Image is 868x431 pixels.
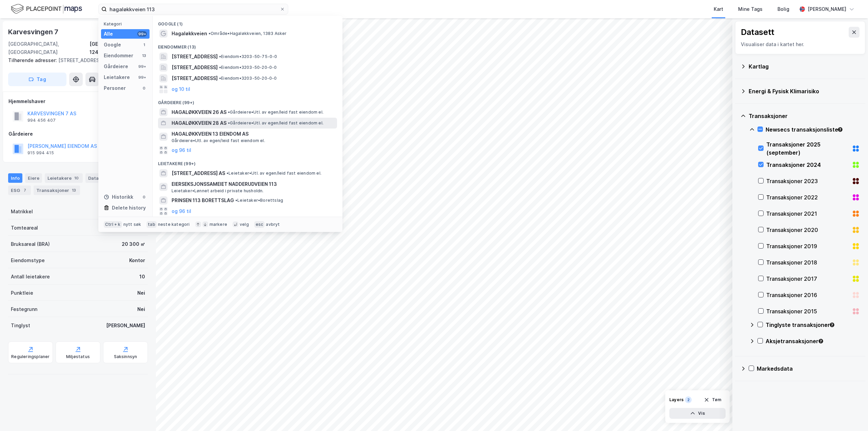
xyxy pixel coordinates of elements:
[669,408,726,419] button: Vis
[153,39,342,51] div: Eiendommer (13)
[172,74,218,82] span: [STREET_ADDRESS]
[699,394,726,405] button: Tøm
[141,85,147,91] div: 0
[228,120,323,126] span: Gårdeiere • Utl. av egen/leid fast eiendom el.
[235,198,237,203] span: •
[210,222,227,227] div: markere
[219,65,221,70] span: •
[153,16,342,28] div: Google (1)
[749,62,860,71] div: Kartlag
[114,354,137,359] div: Saksinnsyn
[146,221,157,228] div: tab
[749,87,860,95] div: Energi & Fysisk Klimarisiko
[172,207,191,215] button: og 96 til
[172,138,265,143] span: Gårdeiere • Utl. av egen/leid fast eiendom el.
[137,289,145,297] div: Nei
[219,76,277,81] span: Eiendom • 3203-50-20-0-0
[141,42,147,47] div: 1
[11,3,82,15] img: logo.f888ab2527a4732fd821a326f86c7f29.svg
[818,338,824,344] div: Tooltip anchor
[104,193,133,201] div: Historikk
[172,108,226,116] span: HAGALØKKVEIEN 26 AS
[11,289,33,297] div: Punktleie
[766,337,860,345] div: Aksjetransaksjoner
[21,187,28,194] div: 7
[172,196,234,204] span: PRINSEN 113 BORETTSLAG
[714,5,723,13] div: Kart
[107,4,280,14] input: Søk på adresse, matrikkel, gårdeiere, leietakere eller personer
[104,30,113,38] div: Alle
[27,150,54,156] div: 915 994 415
[153,95,342,107] div: Gårdeiere (99+)
[137,31,147,37] div: 99+
[139,273,145,281] div: 10
[66,354,90,359] div: Miljøstatus
[766,125,860,134] div: Newsecs transaksjonsliste
[226,171,321,176] span: Leietaker • Utl. av egen/leid fast eiendom el.
[172,30,207,38] span: Hagaløkkveien
[219,65,277,70] span: Eiendom • 3203-50-20-0-0
[123,222,141,227] div: nytt søk
[104,41,121,49] div: Google
[129,256,145,265] div: Kontor
[8,57,58,63] span: Tilhørende adresser:
[741,27,774,38] div: Datasett
[137,305,145,313] div: Nei
[266,222,280,227] div: avbryt
[11,354,50,359] div: Reguleringsplaner
[226,171,229,176] span: •
[8,40,90,56] div: [GEOGRAPHIC_DATA], [GEOGRAPHIC_DATA]
[172,146,191,154] button: og 96 til
[11,224,38,232] div: Tomteareal
[153,156,342,168] div: Leietakere (99+)
[8,185,31,195] div: ESG
[766,177,849,185] div: Transaksjoner 2023
[766,258,849,267] div: Transaksjoner 2018
[749,112,860,120] div: Transaksjoner
[837,126,843,133] div: Tooltip anchor
[829,322,835,328] div: Tooltip anchor
[71,187,77,194] div: 13
[766,161,849,169] div: Transaksjoner 2024
[228,110,230,115] span: •
[209,31,287,36] span: Område • Hagaløkkveien, 1383 Asker
[45,173,83,183] div: Leietakere
[90,40,148,56] div: [GEOGRAPHIC_DATA], 124/238
[240,222,249,227] div: velg
[219,76,221,81] span: •
[834,398,868,431] iframe: Chat Widget
[235,198,283,203] span: Leietaker • Borettslag
[8,130,147,138] div: Gårdeiere
[137,64,147,69] div: 99+
[104,84,126,92] div: Personer
[766,291,849,299] div: Transaksjoner 2016
[172,188,264,194] span: Leietaker • Lønnet arbeid i private husholdn.
[104,73,130,81] div: Leietakere
[172,130,334,138] span: HAGALØKKVEIEN 13 EIENDOM AS
[172,63,218,72] span: [STREET_ADDRESS]
[85,173,119,183] div: Datasett
[219,54,277,59] span: Eiendom • 3203-50-75-0-0
[219,54,221,59] span: •
[11,256,45,265] div: Eiendomstype
[104,21,150,26] div: Kategori
[172,53,218,61] span: [STREET_ADDRESS]
[8,26,60,37] div: Karvesvingen 7
[112,204,146,212] div: Delete history
[8,73,66,86] button: Tag
[757,365,860,373] div: Markedsdata
[766,140,849,157] div: Transaksjoner 2025 (september)
[834,398,868,431] div: Kontrollprogram for chat
[8,97,147,105] div: Hjemmelshaver
[685,396,692,403] div: 2
[73,175,80,181] div: 10
[738,5,763,13] div: Mine Tags
[228,120,230,125] span: •
[766,193,849,201] div: Transaksjoner 2022
[11,321,30,330] div: Tinglyst
[808,5,846,13] div: [PERSON_NAME]
[11,208,33,216] div: Matrikkel
[11,273,50,281] div: Antall leietakere
[172,85,190,93] button: og 10 til
[8,173,22,183] div: Info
